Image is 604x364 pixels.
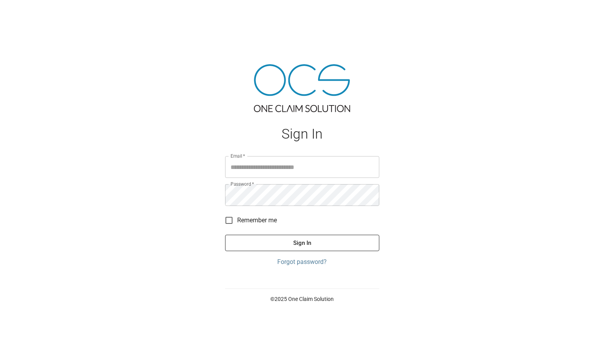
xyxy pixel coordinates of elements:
[225,257,379,267] a: Forgot password?
[9,5,41,20] img: ocs-logo-white-transparent.png
[254,64,350,112] img: ocs-logo-tra.png
[225,295,379,303] p: © 2025 One Claim Solution
[231,153,245,159] label: Email
[231,181,254,187] label: Password
[237,216,277,225] span: Remember me
[225,126,379,142] h1: Sign In
[225,235,379,251] button: Sign In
